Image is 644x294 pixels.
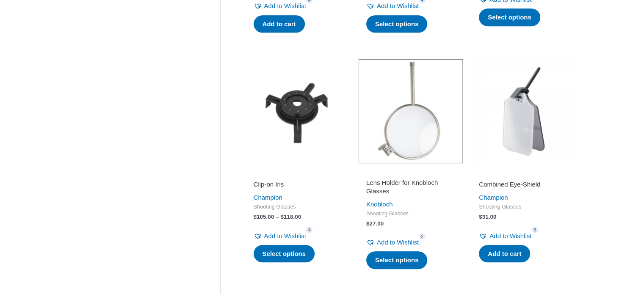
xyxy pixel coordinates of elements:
bdi: 118.00 [280,214,301,220]
span: Add to Wishlist [489,232,531,239]
a: Clip-on Iris [254,180,343,192]
span: – [276,214,279,220]
iframe: Customer reviews powered by Trustpilot [366,168,455,179]
a: Select options for “Lens Holder for Champion Glasses” [366,15,428,33]
span: Add to Wishlist [377,239,419,246]
span: Shooting Glasses [366,210,455,217]
a: Add to Wishlist [366,236,419,248]
a: Lens Holder for Knobloch Glasses [366,179,455,198]
bdi: 105.00 [254,214,274,220]
a: Knobloch [366,201,393,208]
a: Champion [479,194,508,201]
a: Combined Eye-Shield [479,180,568,192]
iframe: Customer reviews powered by Trustpilot [254,168,343,179]
h2: Clip-on Iris [254,180,343,189]
a: Select options for “Lens Holder for Knobloch Glasses” [366,251,428,269]
a: Select options for “Knobloch Eye-Shield” [479,8,540,26]
span: $ [254,214,257,220]
a: Add to Wishlist [479,230,531,242]
span: $ [479,214,482,220]
h2: Combined Eye-Shield [479,180,568,189]
img: Combined Eye-Shield [471,59,575,163]
span: Add to Wishlist [377,2,419,9]
iframe: Customer reviews powered by Trustpilot [479,168,568,179]
bdi: 27.00 [366,220,384,227]
a: Add to cart: “Gehmann Clip-On Iris for ordinary glasses” [254,15,305,33]
span: Add to Wishlist [264,2,306,9]
span: Shooting Glasses [479,203,568,211]
span: 6 [531,227,538,233]
bdi: 31.00 [479,214,496,220]
a: Champion [254,194,282,201]
a: Add to Wishlist [254,230,306,242]
a: Select options for “Clip-on Iris” [254,245,315,263]
img: Lens Holder for Knobloch Glasses [359,59,463,163]
span: Add to Wishlist [264,232,306,239]
h2: Lens Holder for Knobloch Glasses [366,179,455,195]
span: $ [280,214,284,220]
span: 2 [419,234,426,240]
img: Clip-on Iris [246,59,350,163]
span: Shooting Glasses [254,203,343,211]
span: 4 [306,227,313,233]
span: $ [366,220,370,227]
a: Add to cart: “Combined Eye-Shield” [479,245,530,263]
